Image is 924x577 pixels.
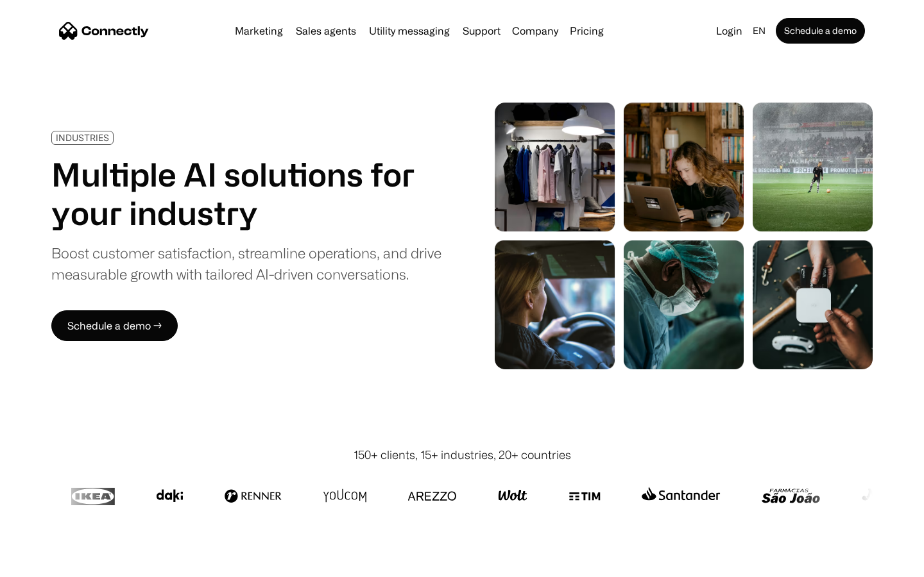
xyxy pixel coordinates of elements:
div: en [753,22,766,40]
div: 150+ clients, 15+ industries, 20+ countries [354,446,571,464]
a: Login [711,22,748,40]
a: Sales agents [291,26,361,36]
ul: Language list [26,555,77,573]
div: en [748,22,773,40]
a: Pricing [565,26,609,36]
h1: Multiple AI solutions for your industry [51,155,441,232]
a: Utility messaging [364,26,455,36]
a: Marketing [230,26,288,36]
a: Schedule a demo [776,18,865,44]
div: Boost customer satisfaction, streamline operations, and drive measurable growth with tailored AI-... [51,242,441,285]
a: home [59,21,149,40]
div: INDUSTRIES [56,133,109,142]
div: Company [508,22,562,40]
aside: Language selected: English [13,553,77,573]
div: Company [512,22,558,40]
a: Schedule a demo → [51,310,178,341]
a: Support [458,26,506,36]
